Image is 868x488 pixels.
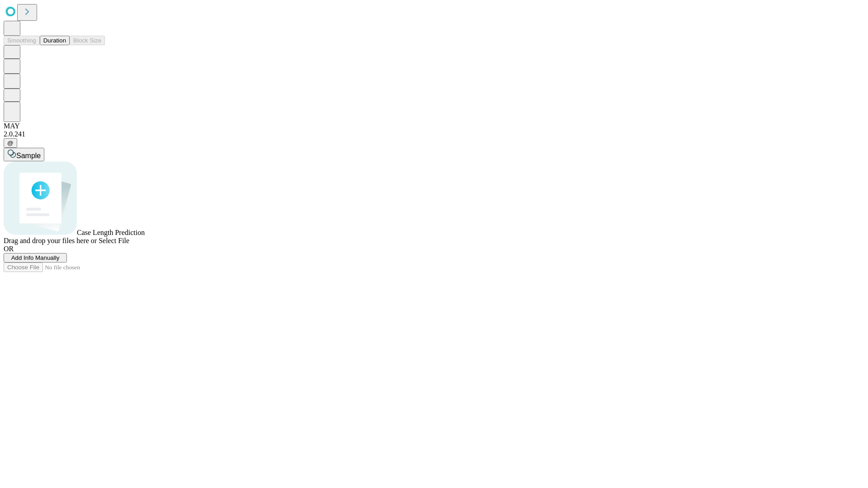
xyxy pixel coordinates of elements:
[40,36,70,45] button: Duration
[4,138,17,148] button: @
[4,36,40,45] button: Smoothing
[16,152,41,160] span: Sample
[4,237,97,244] span: Drag and drop your files here or
[4,130,864,138] div: 2.0.241
[4,245,14,253] span: OR
[4,122,864,130] div: MAY
[70,36,105,45] button: Block Size
[77,229,145,236] span: Case Length Prediction
[11,254,60,261] span: Add Info Manually
[4,253,67,263] button: Add Info Manually
[4,148,44,161] button: Sample
[7,140,14,146] span: @
[99,237,129,244] span: Select File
